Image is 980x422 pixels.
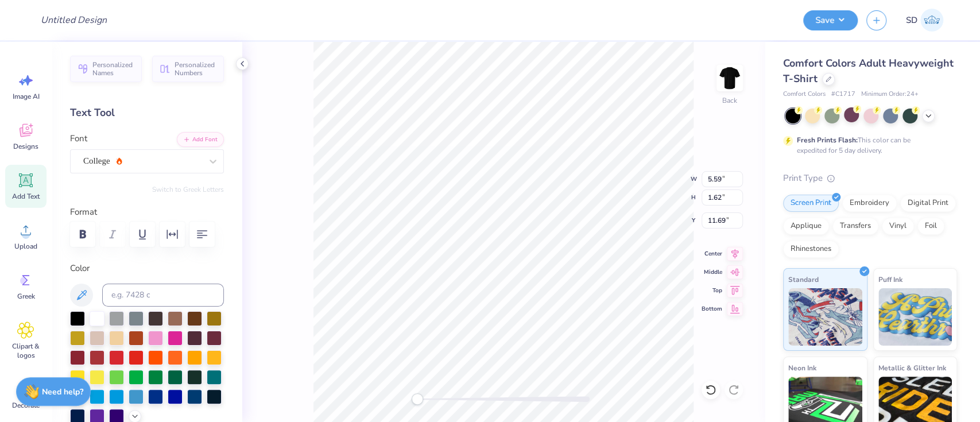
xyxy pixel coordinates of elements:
[12,401,40,410] span: Decorate
[901,9,948,32] a: SD
[412,393,423,405] div: Accessibility label
[861,90,919,99] span: Minimum Order: 24 +
[783,90,826,99] span: Comfort Colors
[788,362,816,374] span: Neon Ink
[70,105,224,121] div: Text Tool
[702,268,722,277] span: Middle
[13,142,38,151] span: Designs
[702,249,722,258] span: Center
[797,135,858,145] strong: Fresh Prints Flash:
[788,273,819,285] span: Standard
[17,292,35,301] span: Greek
[12,192,40,201] span: Add Text
[783,218,829,235] div: Applique
[900,195,956,212] div: Digital Print
[92,61,135,77] span: Personalized Names
[13,92,40,101] span: Image AI
[906,14,917,27] span: SD
[70,262,224,275] label: Color
[882,218,914,235] div: Vinyl
[783,56,954,86] span: Comfort Colors Adult Heavyweight T-Shirt
[175,61,217,77] span: Personalized Numbers
[718,67,741,90] img: Back
[917,218,944,235] div: Foil
[702,304,722,313] span: Bottom
[878,362,946,374] span: Metallic & Glitter Ink
[797,135,938,156] div: This color can be expedited for 5 day delivery.
[842,195,897,212] div: Embroidery
[783,241,839,258] div: Rhinestones
[702,286,722,295] span: Top
[783,195,839,212] div: Screen Print
[831,90,855,99] span: # C1717
[70,56,142,82] button: Personalized Names
[7,342,45,360] span: Clipart & logos
[102,284,224,307] input: e.g. 7428 c
[878,273,902,285] span: Puff Ink
[152,56,224,82] button: Personalized Numbers
[832,218,878,235] div: Transfers
[177,132,224,147] button: Add Font
[70,206,224,219] label: Format
[722,95,737,106] div: Back
[920,9,943,32] img: Sparsh Drolia
[788,288,862,346] img: Standard
[14,242,37,251] span: Upload
[803,10,858,30] button: Save
[152,185,224,194] button: Switch to Greek Letters
[878,288,952,346] img: Puff Ink
[42,386,83,397] strong: Need help?
[70,132,87,145] label: Font
[783,172,957,185] div: Print Type
[32,9,116,32] input: Untitled Design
